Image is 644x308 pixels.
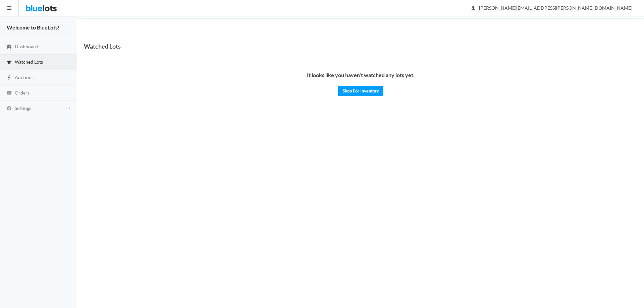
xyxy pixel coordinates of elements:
ion-icon: flash [6,75,12,81]
h4: It looks like you haven't watched any lots yet. [91,72,630,78]
span: Watched Lots [15,59,43,65]
ion-icon: cash [6,90,12,97]
span: [PERSON_NAME][EMAIL_ADDRESS][PERSON_NAME][DOMAIN_NAME] [472,5,632,11]
span: Settings [15,105,31,111]
ion-icon: star [6,59,12,66]
strong: Welcome to BlueLots! [7,24,60,30]
ion-icon: person [470,5,477,12]
a: Shop For Inventory [338,86,383,96]
span: Orders [15,90,30,96]
ion-icon: cog [6,106,12,112]
ion-icon: speedometer [6,44,12,50]
span: Auctions [15,74,34,80]
h1: Watched Lots [84,41,121,51]
span: Dashboard [15,44,38,49]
